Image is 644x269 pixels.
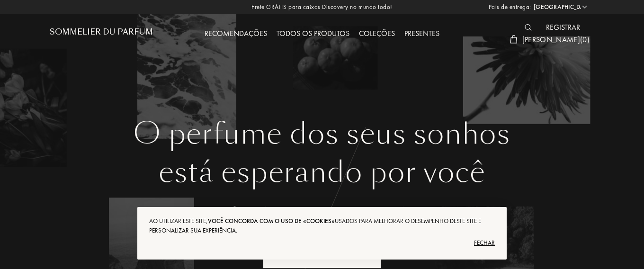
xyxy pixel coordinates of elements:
[205,28,267,38] font: Recomendações
[525,24,532,31] img: search_icn_white.svg
[200,28,272,38] a: Recomendações
[277,28,349,38] font: Todos os produtos
[354,28,400,38] a: Coleções
[580,35,582,45] font: (
[149,217,208,225] font: Ao utilizar este site,
[208,217,335,225] font: você concorda com o uso de «cookies»
[546,22,580,32] font: Registrar
[541,22,585,32] a: Registrar
[215,205,430,214] font: Seleções personalizadas de aromas exclusivos por apenas 20€
[582,35,587,45] font: 0
[134,114,510,153] font: O perfume dos seus sonhos
[587,35,590,45] font: )
[50,27,153,37] font: Sommelier du Parfum
[251,3,392,11] font: Frete GRÁTIS para caixas Discovery no mundo todo!
[400,28,444,38] a: Presentes
[359,28,395,38] font: Coleções
[522,35,580,45] font: [PERSON_NAME]
[474,239,495,247] font: Fechar
[159,152,485,192] font: está esperando por você
[489,3,531,11] font: País de entrega:
[50,27,153,40] a: Sommelier du Parfum
[404,28,439,38] font: Presentes
[272,28,354,38] a: Todos os produtos
[510,35,518,44] img: cart_white.svg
